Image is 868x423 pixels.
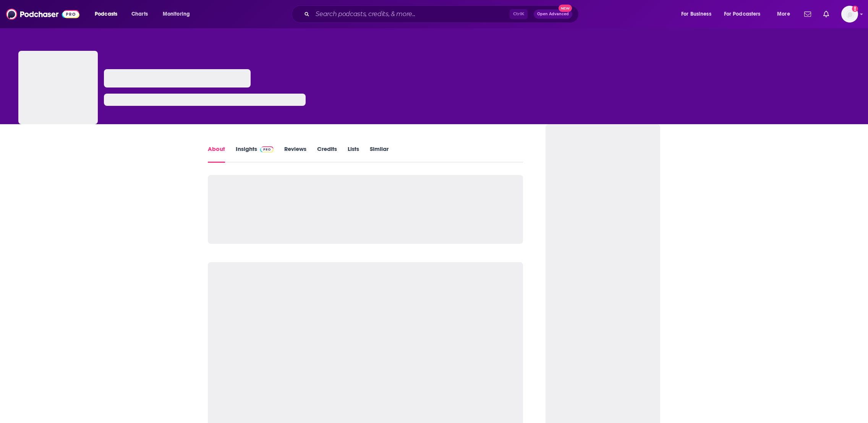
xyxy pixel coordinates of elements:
[284,145,306,163] a: Reviews
[260,146,274,152] img: Podchaser Pro
[537,12,569,16] span: Open Advanced
[6,7,79,21] img: Podchaser - Follow, Share and Rate Podcasts
[534,10,572,19] button: Open AdvancedNew
[724,9,761,19] span: For Podcasters
[313,8,510,20] input: Search podcasts, credits, & more...
[126,8,152,20] a: Charts
[820,8,832,21] a: Show notifications dropdown
[89,8,127,20] button: open menu
[841,6,858,23] button: Show profile menu
[131,9,148,19] span: Charts
[777,9,790,19] span: More
[841,6,858,23] img: User Profile
[157,8,200,20] button: open menu
[163,9,190,19] span: Monitoring
[559,5,572,12] span: New
[236,145,274,163] a: InsightsPodchaser Pro
[370,145,389,163] a: Similar
[841,6,858,23] span: Logged in as LindaBurns
[208,145,225,163] a: About
[801,8,814,21] a: Show notifications dropdown
[852,6,858,12] svg: Add a profile image
[772,8,800,20] button: open menu
[719,8,772,20] button: open menu
[317,145,337,163] a: Credits
[348,145,359,163] a: Lists
[299,5,586,23] div: Search podcasts, credits, & more...
[510,9,528,19] span: Ctrl K
[676,8,721,20] button: open menu
[95,9,117,19] span: Podcasts
[681,9,711,19] span: For Business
